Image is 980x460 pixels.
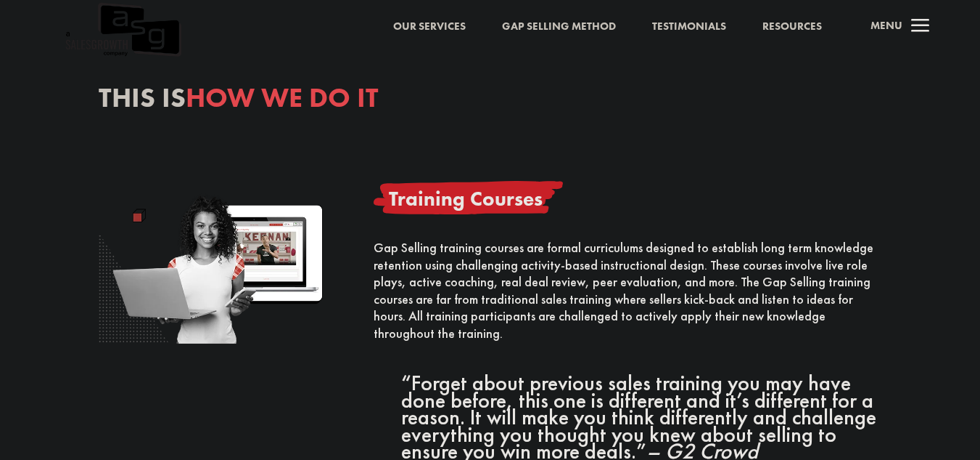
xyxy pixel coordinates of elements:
a: Testimonials [652,17,726,36]
a: Gap Selling Method [502,17,616,36]
p: “Forget about previous sales training you may have done before, this one is different and it’s di... [401,374,881,460]
span: how we do it [186,80,379,115]
span: a [906,12,935,41]
h2: This is [99,84,882,118]
a: Our Services [393,17,466,36]
a: Resources [762,17,822,36]
span: Menu [870,18,902,33]
img: Sales Growth Training Courses [99,181,331,344]
div: Gap Selling training courses are formal curriculums designed to establish long term knowledge ret... [374,239,881,460]
h3: Training Courses [374,181,881,217]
